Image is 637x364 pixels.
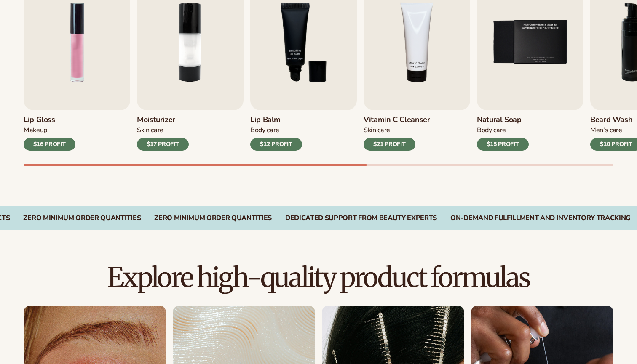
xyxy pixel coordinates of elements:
[137,126,189,135] div: Skin Care
[250,115,302,125] h3: Lip Balm
[137,138,189,151] div: $17 PROFIT
[23,214,141,222] div: Zero Minimum Order QuantitieS
[154,214,272,222] div: Zero Minimum Order QuantitieS
[250,138,302,151] div: $12 PROFIT
[285,214,437,222] div: Dedicated Support From Beauty Experts
[477,115,529,125] h3: Natural Soap
[24,138,75,151] div: $16 PROFIT
[477,138,529,151] div: $15 PROFIT
[24,115,75,125] h3: Lip Gloss
[137,115,189,125] h3: Moisturizer
[364,138,415,151] div: $21 PROFIT
[364,126,430,135] div: Skin Care
[450,214,631,222] div: On-Demand Fulfillment and Inventory Tracking
[24,126,75,135] div: Makeup
[250,126,302,135] div: Body Care
[24,263,613,292] h2: Explore high-quality product formulas
[364,115,430,125] h3: Vitamin C Cleanser
[477,126,529,135] div: Body Care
